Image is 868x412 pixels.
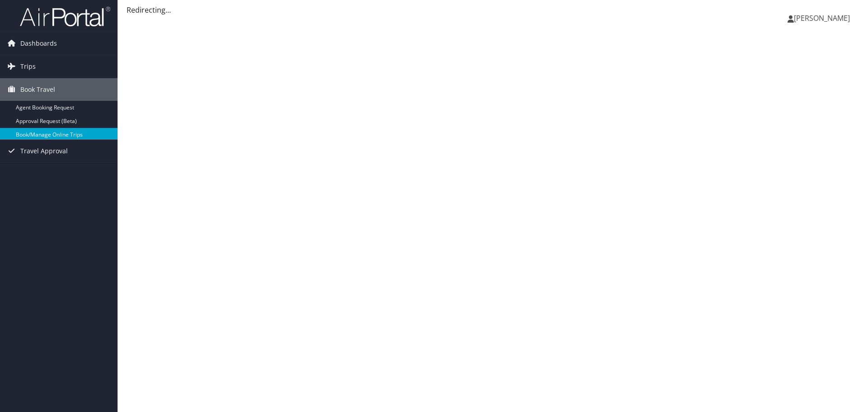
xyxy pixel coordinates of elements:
[788,5,859,32] a: [PERSON_NAME]
[127,5,859,15] div: Redirecting...
[20,140,68,162] span: Travel Approval
[20,55,36,78] span: Trips
[20,6,110,27] img: airportal-logo.png
[794,13,850,23] span: [PERSON_NAME]
[20,32,57,55] span: Dashboards
[20,78,55,101] span: Book Travel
